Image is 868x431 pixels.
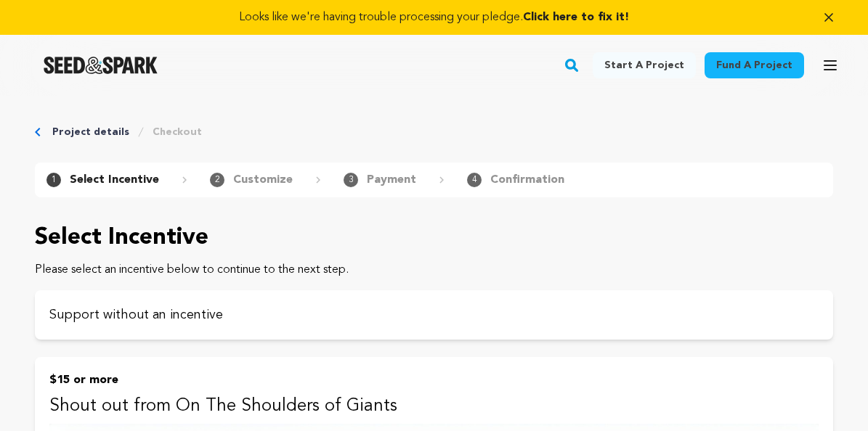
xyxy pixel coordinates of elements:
a: Looks like we're having trouble processing your pledge.Click here to fix it! [17,9,851,26]
p: Customize [233,171,293,189]
a: Start a project [593,52,696,78]
p: Select Incentive [70,171,159,189]
p: Payment [367,171,416,189]
span: 3 [344,173,358,187]
a: Fund a project [705,52,804,78]
span: 4 [467,173,482,187]
p: Select Incentive [35,221,833,255]
a: Seed&Spark Homepage [44,57,158,74]
img: Seed&Spark Logo Dark Mode [44,57,158,74]
a: Project details [52,125,129,139]
p: Confirmation [490,171,564,189]
div: Breadcrumb [35,125,833,139]
span: 1 [46,173,61,187]
a: Checkout [153,125,202,139]
p: $15 or more [49,372,819,389]
p: Shout out from On The Shoulders of Giants [49,395,819,418]
p: Support without an incentive [49,305,819,325]
span: Click here to fix it! [523,12,629,23]
p: Please select an incentive below to continue to the next step. [35,261,833,279]
span: 2 [210,173,224,187]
